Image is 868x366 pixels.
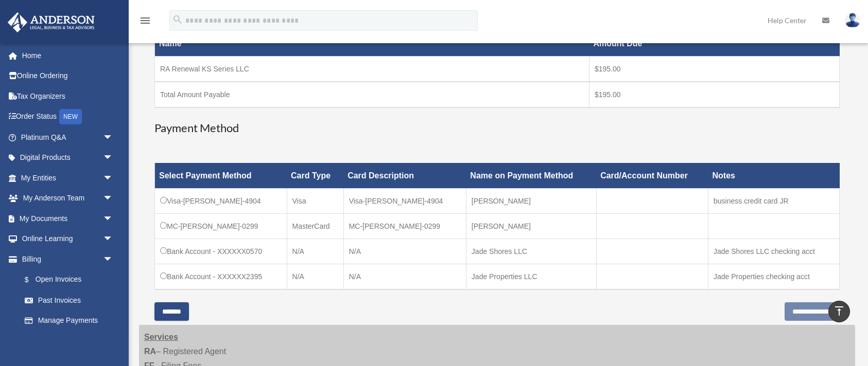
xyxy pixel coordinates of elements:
span: arrow_drop_down [103,249,124,270]
td: N/A [287,239,343,264]
span: arrow_drop_down [103,127,124,148]
th: Notes [708,163,840,188]
span: $ [30,273,36,286]
a: Home [7,45,129,66]
a: Online Ordering [7,66,129,86]
td: MC-[PERSON_NAME]-0299 [155,213,287,239]
i: search [172,14,183,25]
td: N/A [287,264,343,289]
td: [PERSON_NAME] [466,213,596,239]
a: Digital Productsarrow_drop_down [7,148,129,168]
th: Card Type [287,163,343,188]
a: Online Learningarrow_drop_down [7,229,129,249]
td: Jade Shores LLC checking acct [708,239,840,264]
a: Events Calendar [7,331,129,351]
th: Name [155,31,589,56]
td: Visa-[PERSON_NAME]-4904 [343,188,466,213]
td: Jade Properties LLC [466,264,596,289]
td: Visa [287,188,343,213]
a: Manage Payments [14,310,124,331]
a: vertical_align_top [828,301,850,322]
div: NEW [59,109,82,124]
strong: Services [144,333,178,341]
td: Total Amount Payable [155,82,589,107]
td: [PERSON_NAME] [466,188,596,213]
th: Card Description [343,163,466,188]
td: MasterCard [287,213,343,239]
span: arrow_drop_down [103,208,124,229]
a: My Documentsarrow_drop_down [7,208,129,229]
img: Anderson Advisors Platinum Portal [5,12,98,32]
a: Platinum Q&Aarrow_drop_down [7,127,129,148]
td: $195.00 [589,56,839,82]
td: Jade Properties checking acct [708,264,840,289]
td: Bank Account - XXXXXX0570 [155,239,287,264]
td: N/A [343,264,466,289]
th: Card/Account Number [596,163,708,188]
td: Visa-[PERSON_NAME]-4904 [155,188,287,213]
a: Tax Organizers [7,86,129,106]
td: $195.00 [589,82,839,107]
h3: Payment Method [154,120,840,136]
td: Bank Account - XXXXXX2395 [155,264,287,289]
td: Jade Shores LLC [466,239,596,264]
td: N/A [343,239,466,264]
span: arrow_drop_down [103,188,124,209]
a: Past Invoices [14,290,124,310]
a: menu [139,18,151,27]
img: User Pic [845,13,860,28]
a: Billingarrow_drop_down [7,249,124,269]
strong: RA [144,347,156,356]
a: My Anderson Teamarrow_drop_down [7,188,129,209]
td: business credit card JR [708,188,840,213]
a: $Open Invoices [14,269,118,290]
span: arrow_drop_down [103,148,124,169]
i: menu [139,14,151,27]
th: Select Payment Method [155,163,287,188]
a: My Entitiesarrow_drop_down [7,168,129,188]
span: arrow_drop_down [103,168,124,189]
i: vertical_align_top [833,305,845,317]
a: Order StatusNEW [7,106,129,127]
td: MC-[PERSON_NAME]-0299 [343,213,466,239]
span: arrow_drop_down [103,229,124,250]
th: Name on Payment Method [466,163,596,188]
td: RA Renewal KS Series LLC [155,56,589,82]
th: Amount Due [589,31,839,56]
